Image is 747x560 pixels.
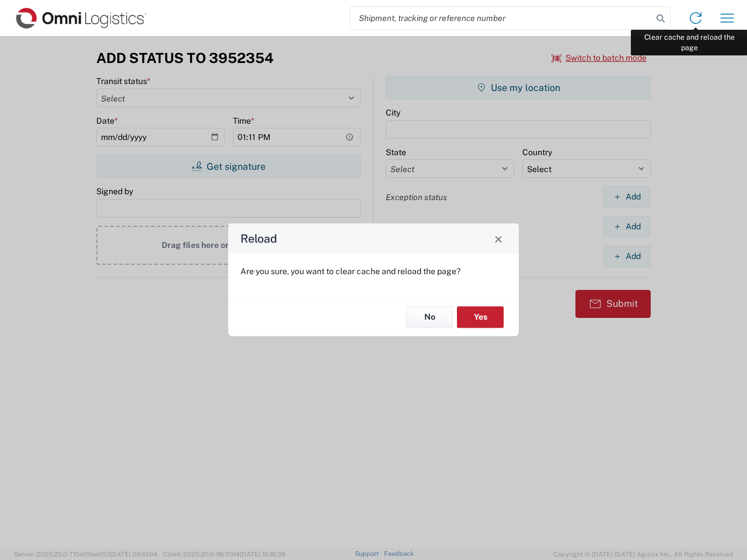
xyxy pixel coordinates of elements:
button: No [406,306,453,328]
h4: Reload [240,230,277,247]
input: Shipment, tracking or reference number [350,7,652,29]
p: Are you sure, you want to clear cache and reload the page? [240,266,507,276]
button: Close [490,230,507,247]
button: Yes [457,306,504,328]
